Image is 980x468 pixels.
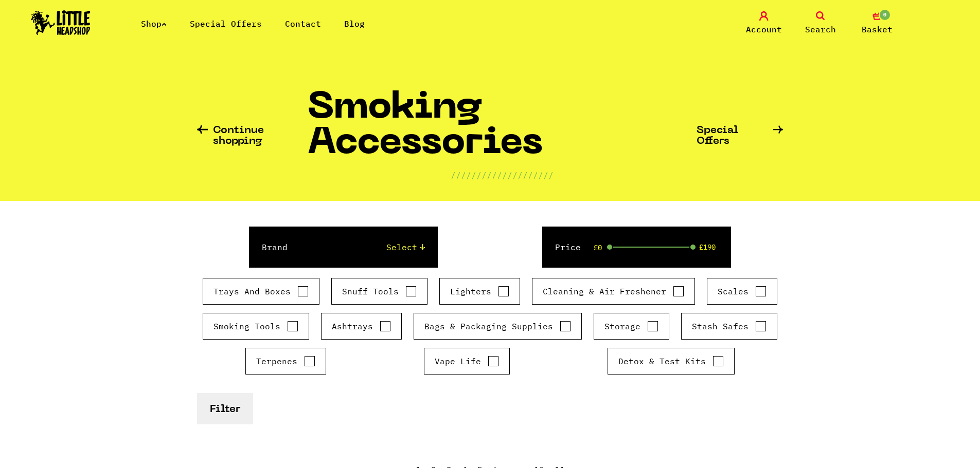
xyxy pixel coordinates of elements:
[262,241,288,253] label: Brand
[746,23,782,35] span: Account
[141,18,167,29] a: Shop
[697,125,783,147] a: Special Offers
[308,91,697,169] h1: Smoking Accessories
[718,285,767,297] label: Scales
[862,23,893,35] span: Basket
[190,18,262,29] a: Special Offers
[851,11,903,35] a: 0 Basket
[879,9,891,21] span: 0
[604,320,658,332] label: Storage
[213,285,309,297] label: Trays And Boxes
[197,393,253,424] button: Filter
[795,11,846,35] a: Search
[424,320,571,332] label: Bags & Packaging Supplies
[692,320,767,332] label: Stash Safes
[342,285,417,297] label: Snuff Tools
[450,285,509,297] label: Lighters
[699,243,716,251] span: £190
[285,18,321,29] a: Contact
[197,125,308,147] a: Continue shopping
[555,241,581,253] label: Price
[805,23,836,35] span: Search
[213,320,298,332] label: Smoking Tools
[256,355,315,367] label: Terpenes
[451,169,554,181] p: ////////////////////
[435,355,499,367] label: Vape Life
[618,355,724,367] label: Detox & Test Kits
[332,320,391,332] label: Ashtrays
[344,18,365,29] a: Blog
[543,285,684,297] label: Cleaning & Air Freshener
[594,244,602,252] span: £0
[31,10,91,35] img: Little Head Shop Logo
